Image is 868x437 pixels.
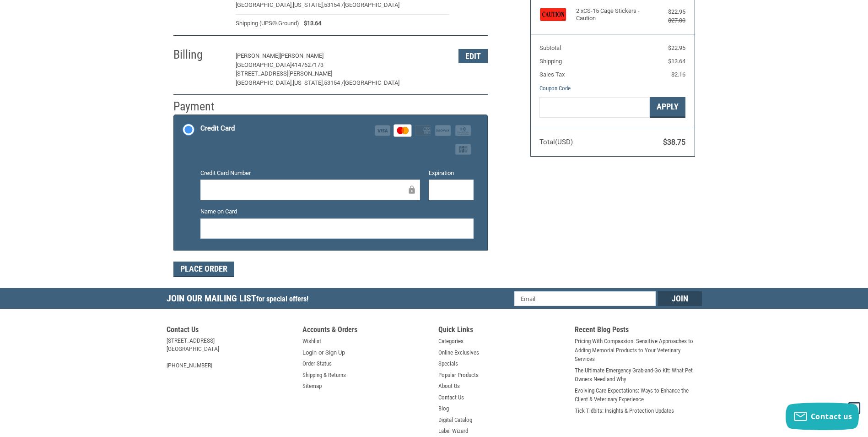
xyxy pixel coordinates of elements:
h5: Accounts & Orders [302,325,430,337]
a: Blog [438,404,449,413]
span: Contact us [811,411,852,421]
a: Shipping & Returns [302,371,346,380]
span: $2.16 [671,71,685,78]
h5: Contact Us [167,325,294,337]
a: Digital Catalog [438,415,472,425]
span: for special offers! [256,295,308,303]
button: Contact us [786,403,859,430]
span: Total (USD) [539,138,573,146]
a: Pricing With Compassion: Sensitive Approaches to Adding Memorial Products to Your Veterinary Serv... [575,337,702,364]
span: Subtotal [539,44,561,51]
span: $38.75 [663,138,685,147]
h4: 2 x CS-15 Cage Stickers - Caution [576,7,647,22]
a: Evolving Care Expectations: Ways to Enhance the Client & Veterinary Experience [575,386,702,404]
h5: Recent Blog Posts [575,325,702,337]
a: Sign Up [325,348,345,357]
input: Gift Certificate or Coupon Code [539,97,650,118]
span: Shipping (UPS® Ground) [236,19,299,28]
span: $13.64 [668,58,685,65]
span: [GEOGRAPHIC_DATA] [344,79,399,86]
span: [US_STATE], [293,1,324,8]
h2: Payment [173,99,227,114]
a: Specials [438,359,458,368]
span: [GEOGRAPHIC_DATA], [236,1,293,8]
a: The Ultimate Emergency Grab-and-Go Kit: What Pet Owners Need and Why [575,366,702,384]
label: Name on Card [200,207,474,216]
h5: Quick Links [438,325,566,337]
div: Credit Card [200,121,235,136]
a: Popular Products [438,371,479,380]
div: $22.95 [649,7,685,16]
div: $27.00 [649,16,685,25]
span: 53154 / [324,79,344,86]
a: Order Status [302,359,332,368]
span: [STREET_ADDRESS][PERSON_NAME] [236,70,332,77]
button: Edit [458,49,488,63]
button: Apply [650,97,685,118]
a: Coupon Code [539,85,571,92]
address: [STREET_ADDRESS] [GEOGRAPHIC_DATA] [PHONE_NUMBER] [167,337,294,370]
input: Join [658,291,702,306]
span: [GEOGRAPHIC_DATA] [236,61,291,68]
span: [GEOGRAPHIC_DATA] [344,1,399,8]
a: Label Wizard [438,426,468,436]
a: Sitemap [302,382,322,391]
span: [US_STATE], [293,79,324,86]
a: Contact Us [438,393,464,402]
span: 53154 / [324,1,344,8]
a: Login [302,348,317,357]
span: or [313,348,329,357]
span: 4147627173 [291,61,323,68]
input: Email [514,291,656,306]
a: Tick Tidbits: Insights & Protection Updates [575,406,674,415]
h2: Billing [173,47,227,62]
label: Expiration [429,169,474,178]
span: [PERSON_NAME] [280,52,323,59]
label: Credit Card Number [200,169,420,178]
span: $22.95 [668,44,685,51]
span: Shipping [539,58,562,65]
span: Sales Tax [539,71,565,78]
button: Place Order [173,262,234,277]
a: Wishlist [302,337,321,346]
a: Online Exclusives [438,348,479,357]
h5: Join Our Mailing List [167,288,313,311]
span: [GEOGRAPHIC_DATA], [236,79,293,86]
a: About Us [438,382,460,391]
span: [PERSON_NAME] [236,52,280,59]
a: Categories [438,337,464,346]
span: $13.64 [299,19,321,28]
